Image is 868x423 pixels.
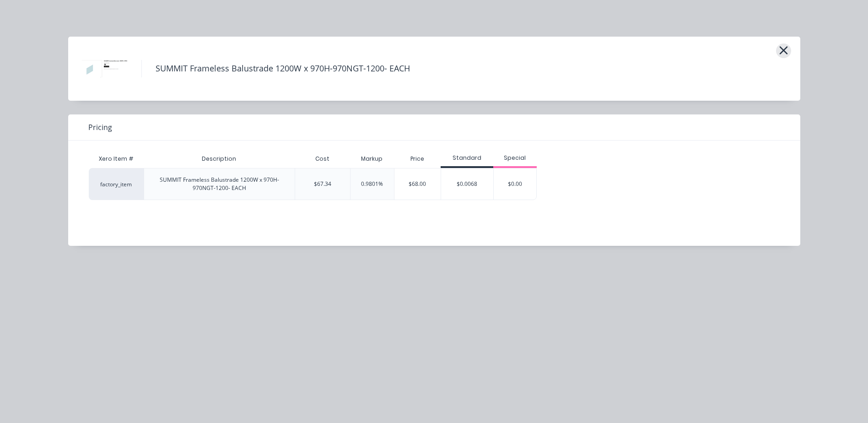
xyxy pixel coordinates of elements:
div: factory_item [89,168,144,200]
div: $67.34 [314,180,331,188]
div: Price [394,150,441,168]
div: Description [194,147,243,170]
div: Special [493,154,537,162]
div: $0.0068 [441,168,493,200]
div: Cost [295,150,350,168]
div: Markup [350,150,394,168]
span: Pricing [88,122,112,133]
div: $68.00 [394,168,441,200]
div: Standard [441,154,493,162]
div: 0.9801% [361,180,383,188]
img: SUMMIT Frameless Balustrade 1200W x 970H-970NGT-1200- EACH [82,46,128,92]
div: SUMMIT Frameless Balustrade 1200W x 970H-970NGT-1200- EACH [151,176,287,192]
div: Xero Item # [89,150,144,168]
h4: SUMMIT Frameless Balustrade 1200W x 970H-970NGT-1200- EACH [141,60,424,77]
div: $0.00 [494,168,537,200]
